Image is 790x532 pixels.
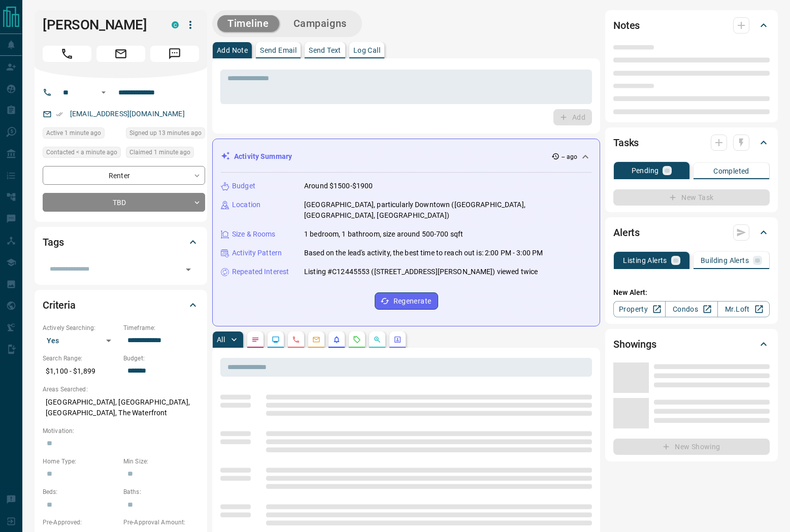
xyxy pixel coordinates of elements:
[304,248,543,258] p: Based on the lead's activity, the best time to reach out is: 2:00 PM - 3:00 PM
[232,181,255,191] p: Budget
[126,147,205,161] div: Tue Oct 14 2025
[172,21,179,28] div: condos.ca
[123,518,199,527] p: Pre-Approval Amount:
[97,86,110,98] button: Open
[234,151,292,162] p: Activity Summary
[562,152,577,161] p: -- ago
[232,229,276,240] p: Size & Rooms
[221,147,591,166] div: Activity Summary-- ago
[43,17,156,33] h1: [PERSON_NAME]
[123,323,199,332] p: Timeframe:
[292,336,300,344] svg: Calls
[613,224,640,241] h2: Alerts
[251,336,259,344] svg: Notes
[309,47,341,54] p: Send Text
[713,168,749,175] p: Completed
[232,248,282,258] p: Activity Pattern
[353,336,361,344] svg: Requests
[43,193,205,212] div: TBD
[43,457,118,466] p: Home Type:
[43,394,199,421] p: [GEOGRAPHIC_DATA], [GEOGRAPHIC_DATA], [GEOGRAPHIC_DATA], The Waterfront
[43,297,76,313] h2: Criteria
[70,110,185,118] a: [EMAIL_ADDRESS][DOMAIN_NAME]
[312,336,320,344] svg: Emails
[217,336,225,343] p: All
[43,166,205,185] div: Renter
[260,47,297,54] p: Send Email
[43,487,118,496] p: Beds:
[123,457,199,466] p: Min Size:
[232,267,289,277] p: Repeated Interest
[43,127,121,142] div: Tue Oct 14 2025
[304,267,538,277] p: Listing #C12445553 ([STREET_ADDRESS][PERSON_NAME]) viewed twice
[129,147,190,157] span: Claimed 1 minute ago
[701,257,749,264] p: Building Alerts
[96,46,145,62] span: Email
[632,167,659,174] p: Pending
[304,229,463,240] p: 1 bedroom, 1 bathroom, size around 500-700 sqft
[43,332,118,349] div: Yes
[46,128,101,138] span: Active 1 minute ago
[43,234,63,250] h2: Tags
[613,130,770,155] div: Tasks
[353,47,380,54] p: Log Call
[43,354,118,363] p: Search Range:
[129,128,202,138] span: Signed up 13 minutes ago
[56,111,63,118] svg: Email Verified
[623,257,667,264] p: Listing Alerts
[123,354,199,363] p: Budget:
[613,135,639,151] h2: Tasks
[46,147,117,157] span: Contacted < a minute ago
[272,336,280,344] svg: Lead Browsing Activity
[43,426,199,436] p: Motivation:
[373,336,381,344] svg: Opportunities
[613,17,640,34] h2: Notes
[181,262,195,277] button: Open
[613,301,666,317] a: Property
[232,199,260,210] p: Location
[150,46,199,62] span: Message
[304,199,591,221] p: [GEOGRAPHIC_DATA], particularly Downtown ([GEOGRAPHIC_DATA], [GEOGRAPHIC_DATA], [GEOGRAPHIC_DATA])
[43,518,118,527] p: Pre-Approved:
[217,47,248,54] p: Add Note
[613,220,770,245] div: Alerts
[333,336,341,344] svg: Listing Alerts
[717,301,770,317] a: Mr.Loft
[613,332,770,356] div: Showings
[375,292,438,310] button: Regenerate
[665,301,717,317] a: Condos
[43,385,199,394] p: Areas Searched:
[43,363,118,380] p: $1,100 - $1,899
[43,323,118,332] p: Actively Searching:
[613,13,770,38] div: Notes
[217,15,279,32] button: Timeline
[304,181,373,191] p: Around $1500-$1900
[393,336,402,344] svg: Agent Actions
[43,230,199,254] div: Tags
[43,293,199,317] div: Criteria
[613,336,656,352] h2: Showings
[613,287,770,298] p: New Alert:
[43,147,121,161] div: Tue Oct 14 2025
[43,46,91,62] span: Call
[283,15,357,32] button: Campaigns
[126,127,205,142] div: Tue Oct 14 2025
[123,487,199,496] p: Baths:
